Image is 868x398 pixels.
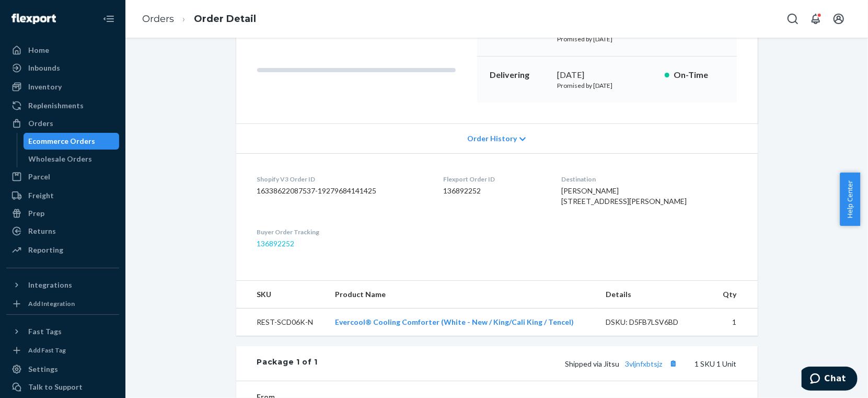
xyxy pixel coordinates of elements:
a: Orders [6,115,119,132]
div: Home [28,45,49,55]
div: Wholesale Orders [29,154,92,164]
button: Open notifications [805,8,826,29]
button: Integrations [6,277,119,293]
dt: Buyer Order Tracking [257,228,426,236]
a: Add Integration [6,298,119,310]
button: Fast Tags [6,323,119,340]
img: Flexport logo [11,14,56,24]
a: Freight [6,187,119,204]
button: Open account menu [828,8,849,29]
button: Help Center [840,173,860,226]
p: Promised by [DATE] [558,81,656,90]
div: Settings [28,364,58,374]
span: [PERSON_NAME] [STREET_ADDRESS][PERSON_NAME] [561,186,687,206]
div: Parcel [28,172,50,182]
p: Promised by [DATE] [558,35,656,43]
a: Orders [142,13,174,25]
a: Evercool® Cooling Comforter (White - New / King/Cali King / Tencel) [335,317,574,326]
div: DSKU: D5FB7LSV6BD [606,317,704,327]
th: Details [597,281,712,309]
a: Replenishments [6,97,119,114]
td: REST-SCD06K-N [236,309,327,336]
a: Returns [6,223,119,240]
div: 1 SKU 1 Unit [318,357,736,370]
a: Settings [6,361,119,378]
a: Ecommerce Orders [24,133,120,150]
button: Copy tracking number [667,357,680,370]
p: On-Time [674,69,724,81]
a: Inbounds [6,60,119,76]
th: Qty [712,281,758,309]
div: Integrations [28,280,72,290]
dt: Flexport Order ID [443,175,545,184]
div: Replenishments [28,100,84,111]
div: Reporting [28,245,63,255]
span: Order History [467,133,517,144]
a: Wholesale Orders [24,151,120,167]
div: Freight [28,190,54,201]
a: Add Fast Tag [6,344,119,357]
a: 3vljnfxbtsjz [626,359,663,368]
td: 1 [712,309,758,336]
dt: Shopify V3 Order ID [257,175,426,184]
th: SKU [236,281,327,309]
ol: breadcrumbs [134,4,264,35]
div: Package 1 of 1 [257,357,318,370]
button: Talk to Support [6,379,119,395]
dd: 136892252 [443,186,545,196]
span: Shipped via Jitsu [565,359,680,368]
div: Inbounds [28,63,60,73]
div: Ecommerce Orders [29,136,96,146]
div: [DATE] [558,69,656,81]
a: 136892252 [257,239,295,248]
a: Prep [6,205,119,222]
a: Order Detail [194,13,256,25]
a: Reporting [6,242,119,258]
div: Add Fast Tag [28,346,66,355]
dt: Destination [561,175,736,184]
a: Inventory [6,78,119,95]
dd: 16338622087537-19279684141425 [257,186,426,196]
div: Returns [28,226,56,236]
div: Fast Tags [28,326,62,337]
button: Open Search Box [782,8,803,29]
th: Product Name [327,281,597,309]
div: Prep [28,208,44,219]
button: Close Navigation [98,8,119,29]
div: Inventory [28,82,62,92]
p: Delivering [490,69,549,81]
iframe: Opens a widget where you can chat to one of our agents [802,367,858,393]
div: Talk to Support [28,382,83,392]
div: Orders [28,118,53,129]
div: Add Integration [28,299,75,308]
a: Parcel [6,168,119,185]
a: Home [6,42,119,59]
